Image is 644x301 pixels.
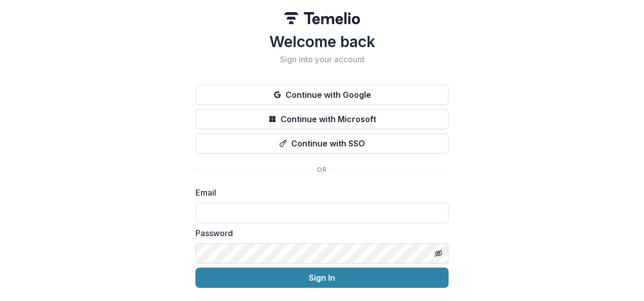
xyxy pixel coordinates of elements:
button: Continue with Google [195,85,449,105]
h2: Sign into your account [195,55,449,64]
h1: Welcome back [195,32,449,51]
button: Toggle password visibility [430,245,447,261]
label: Email [195,186,442,199]
button: Continue with Microsoft [195,109,449,129]
button: Sign In [195,268,449,288]
button: Continue with SSO [195,133,449,154]
img: Temelio [284,12,360,24]
label: Password [195,227,442,239]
